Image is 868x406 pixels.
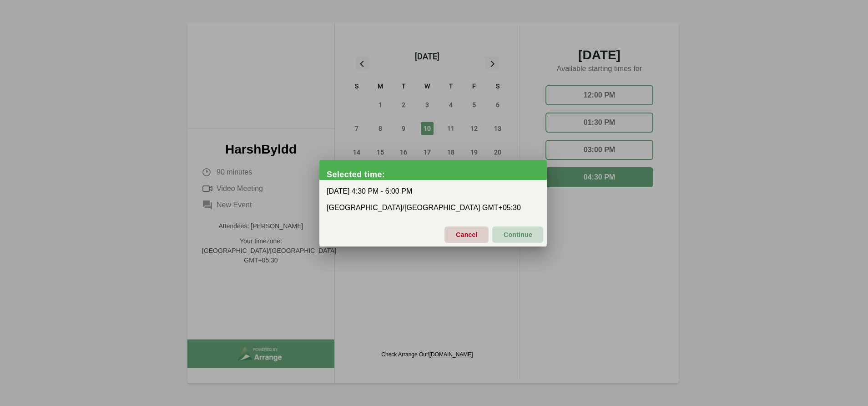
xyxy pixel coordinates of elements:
span: Cancel [455,225,478,244]
div: Selected time: [327,170,547,179]
span: Continue [503,225,532,244]
button: Continue [492,226,543,243]
div: [DATE] 4:30 PM - 6:00 PM [GEOGRAPHIC_DATA]/[GEOGRAPHIC_DATA] GMT+05:30 [319,180,547,219]
button: Cancel [444,226,489,243]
